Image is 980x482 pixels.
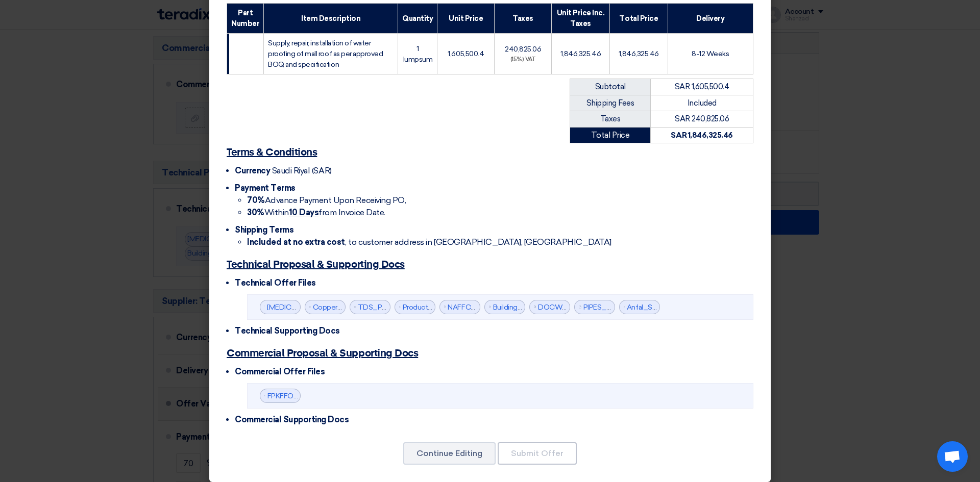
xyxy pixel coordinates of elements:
[398,4,437,34] th: Quantity
[235,326,340,336] span: Technical Supporting Docs
[247,208,264,217] strong: 30%
[498,442,577,465] button: Submit Offer
[247,195,265,205] strong: 70%
[671,131,732,140] strong: SAR 1,846,325.46
[552,4,610,34] th: Unit Price Inc. Taxes
[403,303,571,312] a: ProductStandardsCopperTube_1754293560525.pdf
[560,49,601,58] span: 1,846,325.46
[268,39,383,69] span: Supply, repair, installation of water proofing of mall roof as per approved BOQ and specification
[227,4,264,34] th: Part Number
[272,166,332,175] span: Saudi Riyal (SAR)
[358,303,507,312] a: TDS_POLYREX_SP__D_1754293560346.pdf
[437,4,495,34] th: Unit Price
[403,442,496,465] button: Continue Editing
[570,95,651,111] td: Shipping Fees
[448,303,569,312] a: NAFFCO_ducts_1754293562726.pdf
[583,303,671,312] a: PIPES_1754293565727.pdf
[264,4,398,34] th: Item Description
[247,208,385,217] span: Within from Invoice Date.
[403,44,433,64] span: 1 lumpsum
[505,45,541,54] span: 240,825.06
[235,166,270,175] span: Currency
[235,367,325,376] span: Commercial Offer Files
[538,303,637,312] a: DOCWA_1754293564226.pdf
[570,111,651,128] td: Taxes
[688,98,717,108] span: Included
[289,208,319,217] u: 10 Days
[619,49,659,58] span: 1,846,325.46
[267,392,537,400] a: FPKFFO_[MEDICAL_DATA]_MALL_ROOF_REPAIRING__REV_1758390579859.pdf
[247,236,753,248] li: , to customer address in [GEOGRAPHIC_DATA], [GEOGRAPHIC_DATA]
[668,4,753,34] th: Delivery
[313,303,468,312] a: Copper_Fitting_Standards_1754293558614.pdf
[570,127,651,143] td: Total Price
[499,56,547,64] div: (15%) VAT
[235,415,349,424] span: Commercial Supporting Docs
[267,303,577,312] a: [MEDICAL_DATA]_MALL_ROOF_REPAIRING_METHOD_OF_STATMENT_1754293550347.pdf
[448,49,484,58] span: 1,605,500.4
[247,195,406,205] span: Advance Payment Upon Receiving PO,
[227,147,317,158] u: Terms & Conditions
[235,278,316,288] span: Technical Offer Files
[495,4,552,34] th: Taxes
[227,260,405,270] u: Technical Proposal & Supporting Docs
[675,114,729,123] span: SAR 240,825.06
[609,4,668,34] th: Total Price
[692,49,729,58] span: 8-12 Weeks
[227,348,418,359] u: Commercial Proposal & Supporting Docs
[493,303,605,312] a: BuildingWires_1754293563530.pdf
[627,303,845,312] a: Anfal_SANDWICH_PANEL_Prequalification___1754293566326.pdf
[570,79,651,95] td: Subtotal
[235,183,296,193] span: Payment Terms
[235,225,293,235] span: Shipping Terms
[937,441,968,472] div: Open chat
[651,79,753,95] td: SAR 1,605,500.4
[247,237,345,247] strong: Included at no extra cost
